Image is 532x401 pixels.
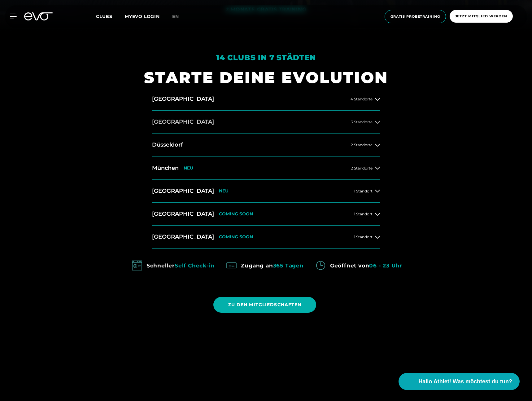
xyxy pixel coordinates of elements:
[152,111,380,134] button: [GEOGRAPHIC_DATA]3 Standorte
[241,261,303,271] div: Zugang an
[172,14,179,19] span: en
[184,165,193,171] p: NEU
[152,233,214,241] h2: [GEOGRAPHIC_DATA]
[146,261,215,271] div: Schneller
[219,211,253,217] p: COMING SOON
[152,226,380,249] button: [GEOGRAPHIC_DATA]COMING SOON1 Standort
[455,14,507,19] span: Jetzt Mitglied werden
[172,13,186,20] a: en
[314,258,328,272] img: evofitness
[330,261,402,271] div: Geöffnet von
[225,258,238,272] img: evofitness
[219,188,229,194] p: NEU
[351,120,373,124] span: 3 Standorte
[216,53,316,62] em: 14 Clubs in 7 Städten
[354,235,373,239] span: 1 Standort
[152,88,380,111] button: [GEOGRAPHIC_DATA]4 Standorte
[96,14,112,19] span: Clubs
[144,68,388,88] h1: STARTE DEINE EVOLUTION
[152,134,380,156] button: Düsseldorf2 Standorte
[152,95,214,103] h2: [GEOGRAPHIC_DATA]
[152,210,214,218] h2: [GEOGRAPHIC_DATA]
[399,373,520,390] button: Hallo Athlet! Was möchtest du tun?
[351,143,373,147] span: 2 Standorte
[152,180,380,203] button: [GEOGRAPHIC_DATA]NEU1 Standort
[354,189,373,193] span: 1 Standort
[152,118,214,126] h2: [GEOGRAPHIC_DATA]
[213,292,319,317] a: ZU DEN MITGLIEDSCHAFTEN
[152,203,380,226] button: [GEOGRAPHIC_DATA]COMING SOON1 Standort
[152,164,179,172] h2: München
[130,258,144,272] img: evofitness
[418,377,512,386] span: Hallo Athlet! Was möchtest du tun?
[273,262,304,269] em: 365 Tagen
[228,302,302,308] span: ZU DEN MITGLIEDSCHAFTEN
[369,262,402,269] em: 06 - 23 Uhr
[219,234,253,240] p: COMING SOON
[383,10,448,23] a: Gratis Probetraining
[175,262,215,269] em: Self Check-in
[354,212,373,216] span: 1 Standort
[152,141,183,149] h2: Düsseldorf
[96,13,125,19] a: Clubs
[448,10,515,23] a: Jetzt Mitglied werden
[125,14,160,19] a: MYEVO LOGIN
[351,97,373,101] span: 4 Standorte
[152,157,380,180] button: MünchenNEU2 Standorte
[351,166,373,170] span: 2 Standorte
[390,14,440,19] span: Gratis Probetraining
[152,187,214,195] h2: [GEOGRAPHIC_DATA]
